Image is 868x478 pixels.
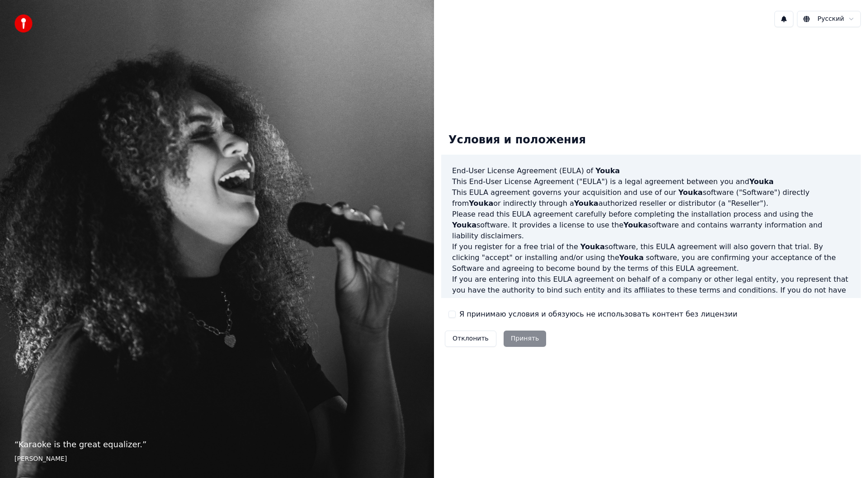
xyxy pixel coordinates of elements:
[678,188,703,197] span: Youka
[459,309,737,320] label: Я принимаю условия и обязуюсь не использовать контент без лицензии
[14,14,33,33] img: youka
[14,454,420,464] footer: [PERSON_NAME]
[445,331,496,347] button: Отклонить
[452,221,476,229] span: Youka
[452,176,850,187] p: This End-User License Agreement ("EULA") is a legal agreement between you and
[619,253,644,262] span: Youka
[452,166,850,176] h3: End-User License Agreement (EULA) of
[14,438,420,451] p: “ Karaoke is the great equalizer. ”
[469,199,493,208] span: Youka
[580,242,605,251] span: Youka
[441,126,593,155] div: Условия и положения
[623,221,648,229] span: Youka
[595,166,620,175] span: Youka
[749,177,774,186] span: Youka
[452,187,850,209] p: This EULA agreement governs your acquisition and use of our software ("Software") directly from o...
[452,241,850,274] p: If you register for a free trial of the software, this EULA agreement will also govern that trial...
[452,209,850,241] p: Please read this EULA agreement carefully before completing the installation process and using th...
[452,274,850,317] p: If you are entering into this EULA agreement on behalf of a company or other legal entity, you re...
[574,199,599,208] span: Youka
